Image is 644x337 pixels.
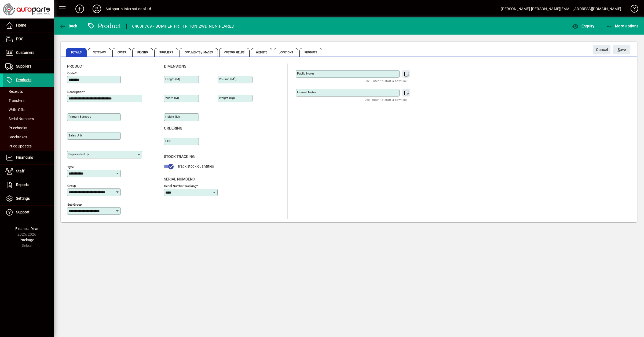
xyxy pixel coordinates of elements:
span: Settings [88,48,111,57]
span: Custom Fields [219,48,249,57]
mat-hint: Use 'Enter' to start a new line [365,97,407,103]
mat-label: Volume (m ) [219,77,236,81]
mat-hint: Use 'Enter' to start a new line [365,78,407,84]
mat-label: Code [67,71,75,75]
div: 6400F769 - BUMPER FRT TRITON 2WD NON FLARED [132,22,234,31]
button: Profile [88,4,105,14]
div: [PERSON_NAME] [PERSON_NAME][EMAIL_ADDRESS][DOMAIN_NAME] [501,5,621,13]
span: Ordering [164,126,182,130]
span: Home [16,23,26,27]
span: Locations [274,48,298,57]
mat-label: Length (m) [165,77,180,81]
a: Customers [3,46,54,60]
span: Suppliers [16,64,31,68]
span: Pricing [132,48,153,57]
span: Serial Numbers [164,177,195,181]
span: Financial Year [15,227,39,231]
span: Settings [16,196,30,201]
span: Staff [16,169,24,173]
app-page-header-button: Back [54,21,83,31]
span: S [618,47,620,52]
a: Support [3,206,54,219]
mat-label: Sub group [67,203,82,206]
span: Stocktakes [5,135,27,139]
mat-label: Internal Notes [297,90,316,94]
span: Dimensions [164,64,186,68]
span: Track stock quantities [177,164,214,168]
span: Details [66,48,87,57]
span: POS [16,37,23,41]
a: Serial Numbers [3,114,54,123]
a: Suppliers [3,60,54,73]
span: Financials [16,155,33,160]
button: Add [71,4,88,14]
a: Staff [3,165,54,178]
span: More Options [606,24,639,28]
span: Package [20,238,34,242]
a: Settings [3,192,54,205]
a: Transfers [3,96,54,105]
span: Website [251,48,273,57]
span: Transfers [5,98,24,103]
span: Products [16,78,31,82]
span: Back [59,24,77,28]
a: Pricebooks [3,123,54,132]
span: Price Updates [5,144,32,148]
mat-label: Width (m) [165,96,179,100]
span: Documents / Images [180,48,218,57]
span: Support [16,210,30,214]
button: Cancel [593,45,610,54]
button: Save [613,45,630,54]
span: Customers [16,50,34,55]
mat-label: Primary barcode [68,115,91,118]
mat-label: Type [67,165,74,169]
span: ave [618,45,626,54]
a: Home [3,19,54,32]
span: Stock Tracking [164,154,195,159]
sup: 3 [234,77,235,80]
mat-label: Sales unit [68,134,82,137]
span: Suppliers [154,48,178,57]
a: Price Updates [3,142,54,151]
a: POS [3,32,54,46]
a: Receipts [3,87,54,96]
a: Reports [3,178,54,192]
span: Cancel [596,45,608,54]
mat-label: Public Notes [297,72,314,75]
span: Serial Numbers [5,117,34,121]
mat-label: Serial Number tracking [164,184,196,188]
mat-label: Description [67,90,83,94]
span: Write Offs [5,108,25,112]
span: Prompts [299,48,322,57]
mat-label: Height (m) [165,115,180,118]
span: Enquiry [572,24,594,28]
mat-label: EOQ [165,139,171,143]
span: Receipts [5,89,23,94]
a: Write Offs [3,105,54,114]
mat-label: Group [67,184,76,188]
a: Knowledge Base [627,1,637,18]
mat-label: Superseded by [68,152,89,156]
a: Stocktakes [3,132,54,142]
button: Enquiry [571,21,596,31]
span: Reports [16,183,29,187]
span: Product [67,64,84,68]
span: Costs [112,48,131,57]
div: Autoparts International ltd [105,5,151,13]
button: Back [58,21,79,31]
div: Product [87,22,121,30]
a: Financials [3,151,54,164]
mat-label: Weight (Kg) [219,96,235,100]
span: Pricebooks [5,126,27,130]
button: More Options [605,21,640,31]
